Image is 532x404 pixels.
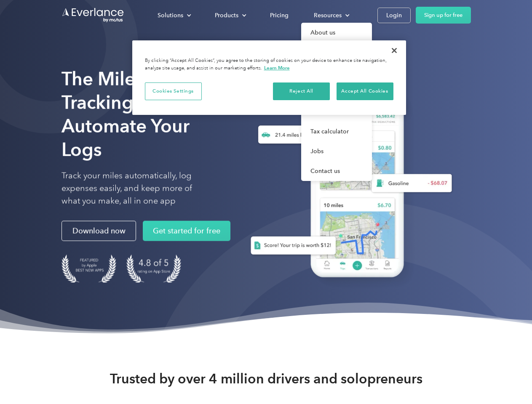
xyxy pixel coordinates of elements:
[145,82,202,100] button: Cookies Settings
[215,10,238,21] div: Products
[270,10,289,21] div: Pricing
[377,8,411,23] a: Login
[301,141,372,161] a: Jobs
[143,221,230,241] a: Get started for free
[149,8,198,23] div: Solutions
[206,8,253,23] div: Products
[301,122,372,141] a: Tax calculator
[237,80,459,290] img: Everlance, mileage tracker app, expense tracking app
[301,23,372,43] a: About us
[301,23,372,181] nav: Resources
[61,170,212,207] p: Track your miles automatically, log expenses easily, and keep more of what you make, all in one app
[385,41,404,60] button: Close
[158,10,183,21] div: Solutions
[386,10,402,21] div: Login
[61,255,116,283] img: Badge for Featured by Apple Best New Apps
[301,161,372,181] a: Contact us
[110,370,422,387] strong: Trusted by over 4 million drivers and solopreneurs
[314,10,342,21] div: Resources
[416,7,471,24] a: Sign up for free
[337,82,393,100] button: Accept All Cookies
[145,57,393,72] div: By clicking “Accept All Cookies”, you agree to the storing of cookies on your device to enhance s...
[273,82,330,100] button: Reject All
[132,40,406,115] div: Privacy
[126,255,181,283] img: 4.9 out of 5 stars on the app store
[262,8,297,23] a: Pricing
[264,65,290,71] a: More information about your privacy, opens in a new tab
[61,221,136,241] a: Download now
[305,8,356,23] div: Resources
[132,40,406,115] div: Cookie banner
[61,7,125,23] a: Go to homepage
